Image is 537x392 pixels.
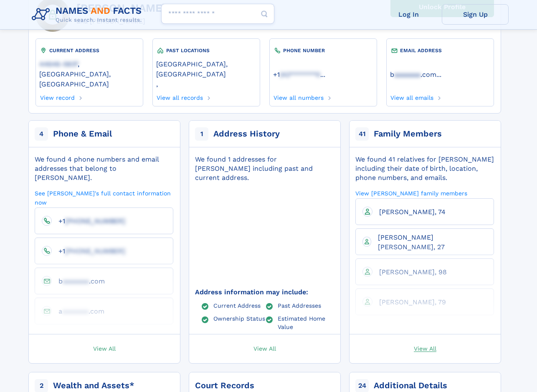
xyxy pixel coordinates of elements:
input: search input [161,4,274,24]
a: Ownership Status [213,315,265,321]
span: aaaaaaa [63,277,89,285]
div: Court Records [195,380,254,392]
span: [PERSON_NAME], 74 [379,208,446,216]
span: aaaaaaa [62,307,89,315]
div: PAST LOCATIONS [156,46,256,55]
span: [PHONE_NUMBER] [65,217,125,225]
button: Search Button [254,4,274,24]
a: [PERSON_NAME] [PERSON_NAME], 27 [371,233,487,250]
a: [GEOGRAPHIC_DATA], [GEOGRAPHIC_DATA] [156,59,256,78]
span: View All [414,344,436,352]
a: [PERSON_NAME], 79 [372,298,446,306]
span: [PERSON_NAME], 79 [379,298,446,306]
a: Current Address [213,302,261,309]
a: View All [25,334,184,363]
a: +1[PHONE_NUMBER] [52,247,125,255]
div: EMAIL ADDRESS [390,46,490,55]
div: Wealth and Assets* [53,380,134,392]
a: View all emails [390,92,434,101]
a: View All [345,334,505,363]
span: View All [253,344,276,352]
a: View all records [156,92,203,101]
span: 41 [355,127,369,141]
div: PHONE NUMBER [273,46,373,55]
div: Family Members [374,128,442,140]
span: 44646-5837 [39,60,78,68]
a: View all numbers [273,92,324,101]
a: 44646-5837, [GEOGRAPHIC_DATA], [GEOGRAPHIC_DATA] [39,59,139,88]
a: [PERSON_NAME], 98 [372,268,447,276]
a: aaaaaaaa.com [52,307,104,315]
a: View [PERSON_NAME] family members [355,189,467,197]
a: See [PERSON_NAME]'s full contact information now [35,189,173,206]
div: We found 4 phone numbers and email addresses that belong to [PERSON_NAME]. [35,155,173,182]
div: , [156,55,256,92]
div: Phone & Email [53,128,112,140]
a: View record [39,92,75,101]
span: [PHONE_NUMBER] [65,247,125,255]
a: Past Addresses [278,302,321,309]
div: Additional Details [374,380,447,392]
a: [PERSON_NAME], 74 [372,207,446,215]
span: [PERSON_NAME] [PERSON_NAME], 27 [378,233,445,250]
img: Map with markers on addresses Kenneth M Aemmer [181,165,348,304]
span: [PERSON_NAME], 98 [379,268,447,276]
div: We found 1 addresses for [PERSON_NAME] including past and current address. [195,155,334,182]
a: Sign Up [442,4,509,25]
span: 1 [195,127,208,141]
a: Log In [375,4,442,25]
div: We found 41 relatives for [PERSON_NAME] including their date of birth, location, phone numbers, a... [355,155,494,182]
div: CURRENT ADDRESS [39,46,139,55]
span: 4 [35,127,48,141]
a: +1[PHONE_NUMBER] [52,217,125,225]
a: baaaaaaa.com [52,277,105,285]
a: ... [273,71,373,78]
a: baaaaaaa.com [390,70,436,78]
a: ... [390,71,490,78]
a: Estimated Home Value [278,315,334,330]
div: Address information may include: [195,288,334,297]
span: View All [93,344,116,352]
a: View All [185,334,344,363]
img: Logo Names and Facts [28,3,149,26]
div: Address History [213,128,280,140]
span: aaaaaaa [394,71,420,78]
